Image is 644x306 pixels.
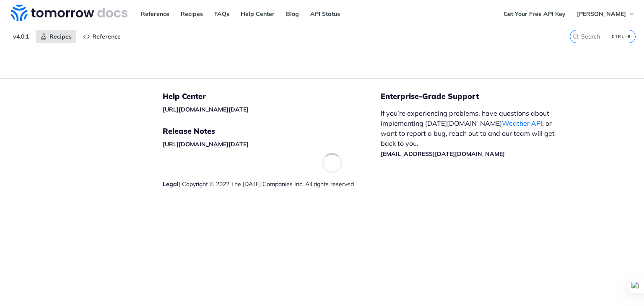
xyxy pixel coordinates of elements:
h5: Help Center [163,91,381,101]
a: [EMAIL_ADDRESS][DATE][DOMAIN_NAME] [381,150,505,158]
img: Tomorrow.io Weather API Docs [11,5,127,21]
span: v4.0.1 [8,30,34,43]
h5: Release Notes [163,126,381,136]
a: [URL][DOMAIN_NAME][DATE] [163,140,249,148]
svg: Search [572,33,579,40]
a: FAQs [210,8,234,20]
button: [PERSON_NAME] [572,8,640,20]
a: Get Your Free API Key [499,8,570,20]
div: | Copyright © 2022 The [DATE] Companies Inc. All rights reserved [163,180,381,188]
span: [PERSON_NAME] [577,10,626,18]
h5: Enterprise-Grade Support [381,91,577,101]
span: Recipes [49,33,72,40]
a: API Status [306,8,345,20]
a: Blog [281,8,304,20]
a: Recipes [36,30,76,43]
a: Recipes [176,8,208,20]
p: If you’re experiencing problems, have questions about implementing [DATE][DOMAIN_NAME] , or want ... [381,108,563,158]
a: Weather API [502,119,542,127]
kbd: CTRL-K [610,32,633,41]
span: Reference [92,33,121,40]
a: Legal [163,180,179,188]
a: Help Center [236,8,279,20]
a: [URL][DOMAIN_NAME][DATE] [163,106,249,113]
a: Reference [78,30,125,43]
a: Reference [136,8,174,20]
